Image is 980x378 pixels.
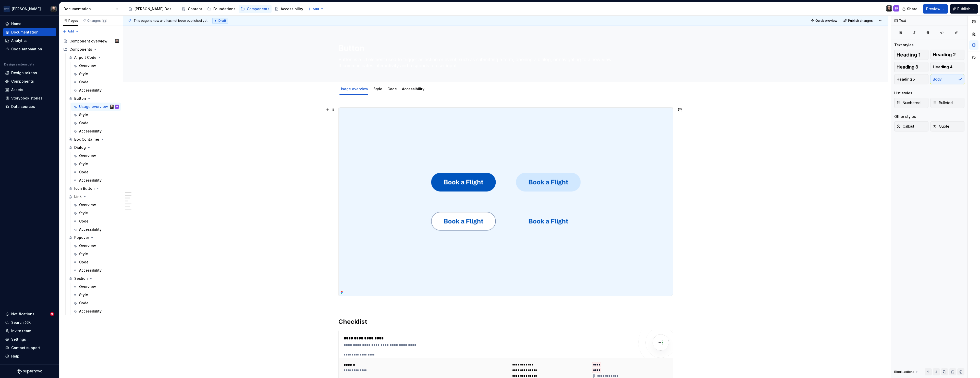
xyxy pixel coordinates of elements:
div: Other styles [894,114,916,119]
div: Style [79,292,88,297]
div: Accessibility [79,268,102,273]
span: Callout [897,124,914,129]
a: Style [71,291,121,299]
a: Accessibility [71,86,121,94]
div: Code [79,219,89,224]
div: Code [79,170,89,175]
div: Code [385,83,399,94]
button: Heading 3 [894,62,928,72]
button: Add [61,28,80,35]
a: Accessibility [71,176,121,184]
button: Search ⌘K [3,318,56,327]
a: Components [3,77,56,85]
div: Contact support [11,345,40,350]
a: Dialog [66,143,121,152]
button: Heading 1 [894,50,928,60]
div: Home [11,21,21,26]
span: Share [907,6,917,12]
a: Button [66,94,121,103]
div: Overview [79,202,96,207]
span: Heading 1 [897,52,921,57]
div: Code [79,120,89,126]
svg: Supernova Logo [17,369,42,374]
img: 8938752e-0bd3-4438-96bc-af0d07278243.png [339,107,673,296]
div: Style [79,71,88,76]
a: Content [180,5,204,13]
div: [PERSON_NAME] Design [134,6,177,12]
div: Notifications [11,312,34,317]
span: Heading 2 [933,52,956,57]
a: [PERSON_NAME] Design [126,5,179,13]
a: Code automation [3,45,56,53]
div: Accessibility [79,88,102,93]
textarea: Button is a UI element used to trigger an action or event, such as submitting a form, opening a d... [337,55,672,70]
button: Heading 5 [894,74,928,84]
span: 9 [50,312,54,316]
a: Box Container [66,135,121,143]
span: Quick preview [815,19,837,23]
a: Code [71,299,121,307]
button: Publish [950,4,978,14]
div: Link [74,194,82,199]
a: Section [66,274,121,283]
div: Popover [74,235,89,240]
a: Design tokens [3,69,56,77]
div: Invite team [11,328,31,333]
button: Preview [923,4,948,14]
div: Accessibility [79,227,102,232]
div: Changes [87,19,107,23]
a: Components [239,5,272,13]
div: Foundations [213,6,236,12]
button: Bulleted [930,98,965,108]
div: Accessibility [79,178,102,183]
div: Style [79,210,88,216]
a: Airport Code [66,53,121,62]
button: Contact support [3,344,56,352]
div: Style [79,161,88,166]
div: Code automation [11,47,42,52]
div: Dialog [74,145,86,150]
div: Accessibility [281,6,303,12]
a: Overview [71,283,121,291]
div: List styles [894,91,912,96]
div: Page tree [126,4,305,14]
a: Accessibility [71,266,121,274]
a: Accessibility [71,127,121,135]
a: Analytics [3,37,56,45]
a: Storybook stories [3,94,56,102]
a: Code [71,168,121,176]
div: Code [79,260,89,265]
span: Preview [926,6,940,12]
div: SP [116,104,118,109]
a: Code [387,87,397,91]
div: Icon Button [74,186,95,191]
a: Icon Button [66,184,121,193]
a: Code [71,78,121,86]
div: Airport Code [74,55,96,60]
span: Heading 3 [897,64,918,70]
span: Numbered [897,100,921,105]
div: Overview [79,243,96,248]
span: Add [313,7,319,11]
a: Accessibility [273,5,305,13]
span: Draft [218,19,226,23]
a: Accessibility [71,225,121,234]
button: [PERSON_NAME] AirlinesTeunis Vorsteveld [1,3,58,14]
div: Pages [63,19,78,23]
textarea: Button [337,42,672,54]
div: Overview [79,153,96,158]
div: Components [69,47,92,52]
button: Callout [894,121,928,131]
a: Accessibility [402,87,424,91]
div: Section [74,276,88,281]
div: Button [74,96,86,101]
a: Link [66,193,121,201]
div: Components [247,6,269,12]
div: Analytics [11,38,28,43]
span: Heading 5 [897,77,915,82]
div: Help [11,354,19,359]
div: Data sources [11,104,35,109]
span: This page is new and has not been published yet. [133,19,208,23]
a: Assets [3,86,56,94]
span: Publish changes [848,19,873,23]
